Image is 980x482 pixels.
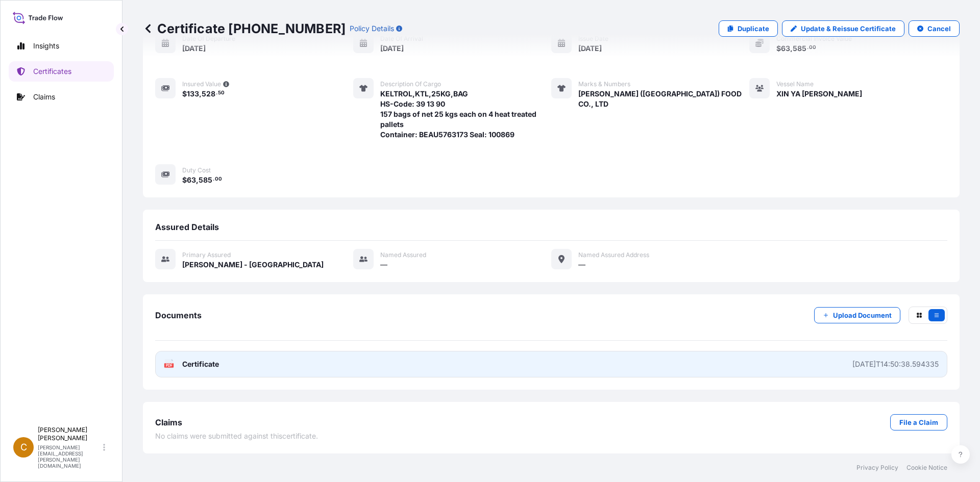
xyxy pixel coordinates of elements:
a: Claims [9,87,114,107]
span: Claims [155,417,182,427]
span: C [20,442,27,452]
p: Upload Document [833,310,892,320]
span: — [380,260,387,270]
span: . [216,91,217,95]
span: Named Assured Address [578,251,649,259]
p: Insights [33,41,59,51]
span: Description of cargo [380,80,441,88]
p: Claims [33,92,55,102]
span: Assured Details [155,222,219,232]
span: , [199,90,202,97]
span: Vessel Name [776,80,814,88]
a: Insights [9,36,114,56]
span: $ [182,176,187,184]
p: [PERSON_NAME] [PERSON_NAME] [38,426,101,442]
span: XIN YA [PERSON_NAME] [776,89,862,99]
p: Cancel [927,23,951,34]
span: 50 [218,91,225,95]
p: Certificate [PHONE_NUMBER] [143,20,346,37]
p: [PERSON_NAME][EMAIL_ADDRESS][PERSON_NAME][DOMAIN_NAME] [38,444,101,469]
span: Marks & Numbers [578,80,630,88]
span: Insured Value [182,80,221,88]
span: 63 [187,176,196,184]
a: File a Claim [890,414,947,430]
a: Certificates [9,61,114,82]
div: [DATE]T14:50:38.594335 [852,359,939,369]
p: Certificates [33,66,71,77]
p: File a Claim [899,417,938,427]
span: [PERSON_NAME] - [GEOGRAPHIC_DATA] [182,260,324,270]
span: Certificate [182,359,219,369]
text: PDF [166,364,173,367]
a: PDFCertificate[DATE]T14:50:38.594335 [155,351,947,377]
span: 585 [199,176,212,184]
button: Upload Document [814,307,900,323]
span: 133 [187,90,199,97]
span: 00 [215,177,222,181]
a: Privacy Policy [856,464,898,472]
span: [PERSON_NAME] ([GEOGRAPHIC_DATA]) FOOD CO., LTD [578,89,749,109]
p: Update & Reissue Certificate [801,23,896,34]
span: . [213,177,214,181]
span: KELTROL,KTL,25KG,BAG HS-Code: 39 13 90 157 bags of net 25 kgs each on 4 heat treated pallets Cont... [380,89,551,140]
span: Duty Cost [182,166,211,174]
span: Primary assured [182,251,231,259]
p: Policy Details [350,23,394,34]
p: Duplicate [738,23,769,34]
button: Cancel [909,20,960,37]
span: Documents [155,310,202,320]
span: — [578,260,585,270]
a: Cookie Notice [906,464,947,472]
a: Update & Reissue Certificate [782,20,904,37]
span: No claims were submitted against this certificate . [155,431,318,441]
span: $ [182,90,187,97]
span: , [196,176,199,184]
span: 528 [202,90,215,97]
span: Named Assured [380,251,426,259]
a: Duplicate [719,20,778,37]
